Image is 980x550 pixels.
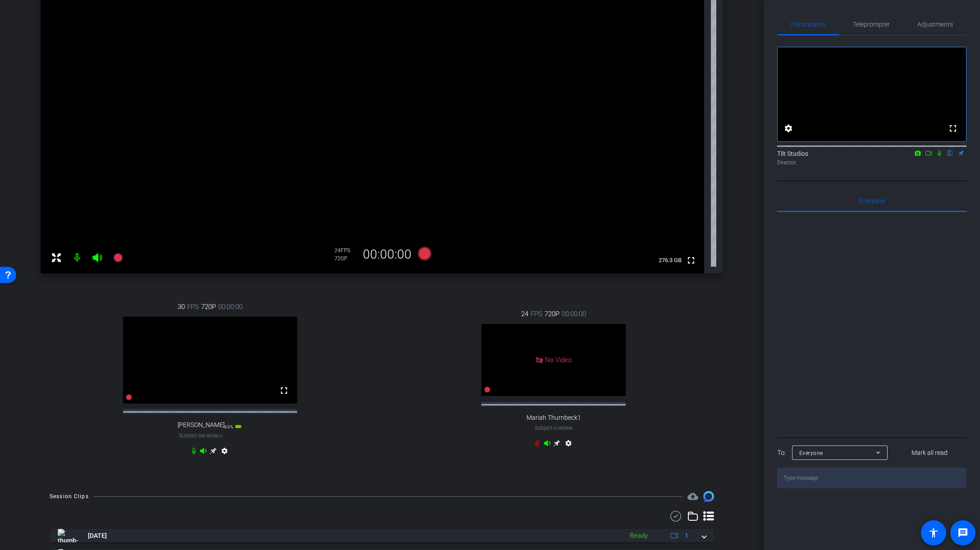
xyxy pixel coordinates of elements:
mat-expansion-panel-header: thumb-nail[DATE]Ready1 [50,529,714,542]
div: To: [777,448,786,458]
mat-icon: flip [945,149,956,157]
span: FPS [531,309,542,319]
span: Mariah Thurnbeck1 [527,414,581,422]
span: FPS [341,247,350,254]
span: Adjustments [917,21,953,27]
mat-icon: fullscreen [948,123,958,134]
mat-icon: accessibility [928,527,939,538]
button: Mark all read [893,445,967,461]
span: Participants [791,21,825,27]
span: Subject [535,424,573,432]
div: 24 [334,247,357,254]
span: 276.3 GB [655,255,685,266]
img: thumb-nail [58,529,78,542]
span: [DATE] [88,531,107,541]
span: 30 [178,302,185,312]
span: SM-S938U1 [198,433,223,438]
mat-icon: battery_std [235,423,242,430]
span: Everyone [799,450,823,456]
mat-icon: fullscreen [686,255,696,266]
span: Subject [179,432,223,440]
span: 1 [685,531,688,541]
mat-icon: message [957,527,968,538]
mat-icon: settings [219,447,230,458]
span: Destinations for your clips [687,491,698,502]
span: - [197,432,198,439]
span: Chrome [554,426,573,431]
mat-icon: settings [563,440,574,450]
mat-icon: fullscreen [279,385,289,396]
span: 63% [224,424,233,429]
div: 720P [334,255,357,262]
div: Director [777,159,966,167]
span: 00:00:00 [218,302,243,312]
mat-icon: cloud_upload [687,491,698,502]
span: Mark all read [911,448,948,458]
img: Session clips [703,491,714,502]
span: 720P [201,302,216,312]
div: Tilt Studios [777,149,966,167]
div: Ready [625,531,652,541]
span: 720P [545,309,559,319]
mat-icon: settings [783,123,794,134]
span: 00:00:00 [562,309,586,319]
div: Session Clips [50,492,89,501]
span: [PERSON_NAME] [178,421,224,429]
span: Teleprompter [853,21,890,27]
span: No Video [545,356,572,364]
span: FPS [187,302,199,312]
div: 00:00:00 [357,247,417,262]
span: - [553,425,554,431]
span: 24 [521,309,528,319]
span: Everyone [859,198,885,204]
